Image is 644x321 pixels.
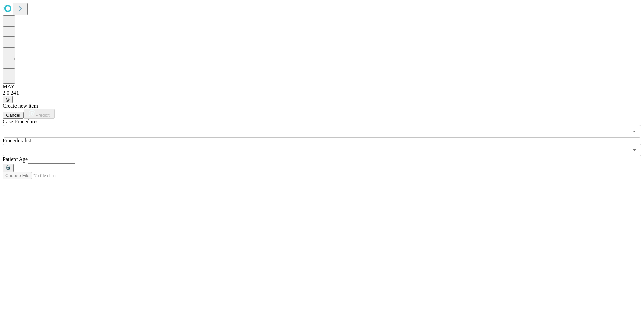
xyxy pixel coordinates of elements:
span: Scheduled Procedure [3,119,38,124]
button: Open [630,127,639,136]
div: MAY [3,84,641,90]
button: Cancel [3,112,24,119]
span: Predict [35,113,49,118]
span: Proceduralist [3,138,31,143]
span: Create new item [3,103,38,109]
span: Cancel [6,113,20,118]
span: @ [5,97,10,102]
button: Predict [24,109,55,119]
div: 2.0.241 [3,90,641,96]
span: Patient Age [3,156,28,162]
button: Open [630,145,639,155]
button: @ [3,96,13,103]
